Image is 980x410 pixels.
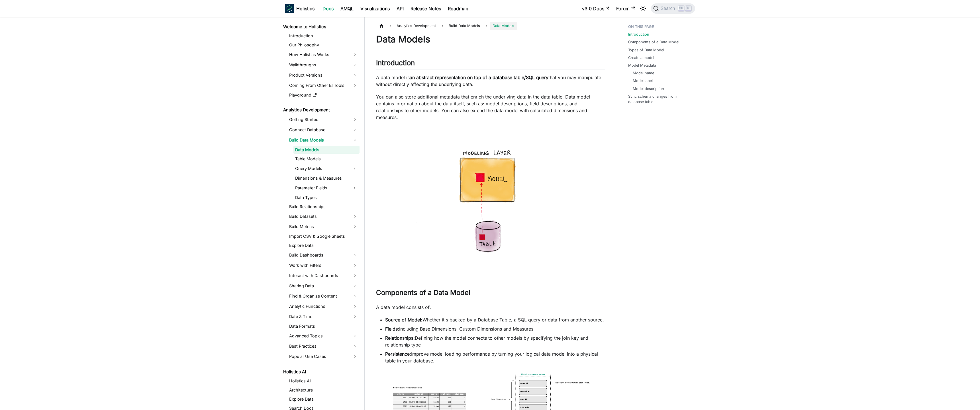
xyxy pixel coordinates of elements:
[319,4,337,13] a: Docs
[287,302,360,311] a: Analytic Functions
[376,304,605,311] p: A data model consists of:
[287,32,360,40] a: Introduction
[376,93,605,121] p: You can also store additional metadata that enrich the underlying data in the data table. Data mo...
[376,22,387,30] a: Home page
[385,325,605,332] li: Including Base Dimensions, Custom Dimensions and Measures
[385,335,415,341] strong: Relationships:
[628,47,664,53] a: Types of Data Model
[287,50,360,59] a: How Holistics Works
[287,386,360,394] a: Architecture
[293,146,360,154] a: Data Models
[407,4,444,13] a: Release Notes
[287,322,360,330] a: Data Formats
[287,203,360,211] a: Build Relationships
[376,22,605,30] nav: Breadcrumbs
[287,342,360,351] a: Best Practices
[376,59,605,69] h2: Introduction
[659,6,679,11] span: Search
[613,4,638,13] a: Forum
[385,317,422,323] strong: Source of Model:
[287,212,360,221] a: Build Datasets
[385,351,411,357] strong: Persistence:
[349,183,360,192] button: Expand sidebar category 'Parameter Fields'
[287,292,360,301] a: Find & Organize Content
[287,312,360,321] a: Date & Time
[287,222,360,231] a: Build Metrics
[376,74,605,88] p: A data model is that you may manipulate without directly affecting the underlying data.
[287,60,360,69] a: Walkthroughs
[410,75,548,80] strong: an abstract representation on top of a database table/SQL query
[376,34,605,45] h1: Data Models
[281,106,360,114] a: Analytics Development
[287,395,360,403] a: Explore Data
[633,78,653,83] a: Model label
[281,23,360,31] a: Welcome to Holistics
[633,70,654,76] a: Model name
[293,183,349,192] a: Parameter Fields
[287,352,360,361] a: Popular Use Cases
[385,335,605,348] li: Defining how the model connects to other models by specifying the join key and relationship type
[633,86,664,91] a: Model description
[385,326,399,332] strong: Fields:
[285,4,315,13] a: HolisticsHolistics
[394,22,439,30] span: Analytics Development
[628,94,692,104] a: Sync schema changes from database table
[628,39,679,45] a: Components of a Data Model
[287,251,360,260] a: Build Dashboards
[296,5,315,12] b: Holistics
[685,6,691,11] kbd: K
[349,164,360,173] button: Expand sidebar category 'Query Models'
[279,17,365,410] nav: Docs sidebar
[446,22,483,30] span: Build Data Models
[285,4,294,13] img: Holistics
[393,4,407,13] a: API
[385,350,605,364] li: Improve model loading performance by turning your logical data model into a physical table in you...
[287,71,360,80] a: Product Versions
[287,261,360,270] a: Work with Filters
[579,4,613,13] a: v3.0 Docs
[293,155,360,163] a: Table Models
[337,4,357,13] a: AMQL
[293,164,349,173] a: Query Models
[293,194,360,202] a: Data Types
[628,32,649,37] a: Introduction
[287,377,360,385] a: Holistics AI
[287,81,360,90] a: Coming From Other BI Tools
[376,288,605,299] h2: Components of a Data Model
[287,125,360,134] a: Connect Database
[287,232,360,240] a: Import CSV & Google Sheets
[287,136,360,145] a: Build Data Models
[385,316,605,323] li: Whether it's backed by a Database Table, a SQL query or data from another source.
[287,115,360,124] a: Getting Started
[638,4,648,13] button: Switch between dark and light mode (currently light mode)
[281,368,360,376] a: Holistics AI
[628,55,654,60] a: Create a model
[357,4,393,13] a: Visualizations
[287,241,360,249] a: Explore Data
[651,3,695,14] button: Search (Ctrl+K)
[628,63,656,68] a: Model Metadata
[444,4,472,13] a: Roadmap
[287,91,360,99] a: Playground
[287,271,360,280] a: Interact with Dashboards
[293,174,360,182] a: Dimensions & Measures
[287,41,360,49] a: Our Philosophy
[287,331,360,341] a: Advanced Topics
[287,281,360,290] a: Sharing Data
[490,22,517,30] span: Data Models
